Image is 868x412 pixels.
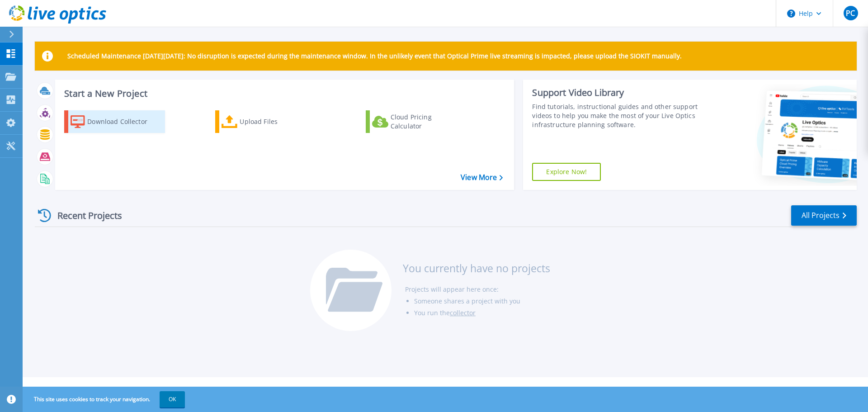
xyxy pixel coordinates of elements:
[64,110,165,133] a: Download Collector
[461,173,503,182] a: View More
[366,110,467,133] a: Cloud Pricing Calculator
[391,113,463,131] div: Cloud Pricing Calculator
[67,52,682,60] p: Scheduled Maintenance [DATE][DATE]: No disruption is expected during the maintenance window. In t...
[532,163,601,181] a: Explore Now!
[405,284,550,295] li: Projects will appear here once:
[414,307,550,319] li: You run the
[532,87,702,99] div: Support Video Library
[450,308,476,317] a: collector
[87,113,160,131] div: Download Collector
[414,295,550,307] li: Someone shares a project with you
[160,391,185,407] button: OK
[846,9,855,17] span: PC
[403,263,550,273] h3: You currently have no projects
[215,110,316,133] a: Upload Files
[532,102,702,129] div: Find tutorials, instructional guides and other support videos to help you make the most of your L...
[240,113,312,131] div: Upload Files
[64,89,503,99] h3: Start a New Project
[35,204,134,227] div: Recent Projects
[25,391,185,407] span: This site uses cookies to track your navigation.
[791,205,857,226] a: All Projects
